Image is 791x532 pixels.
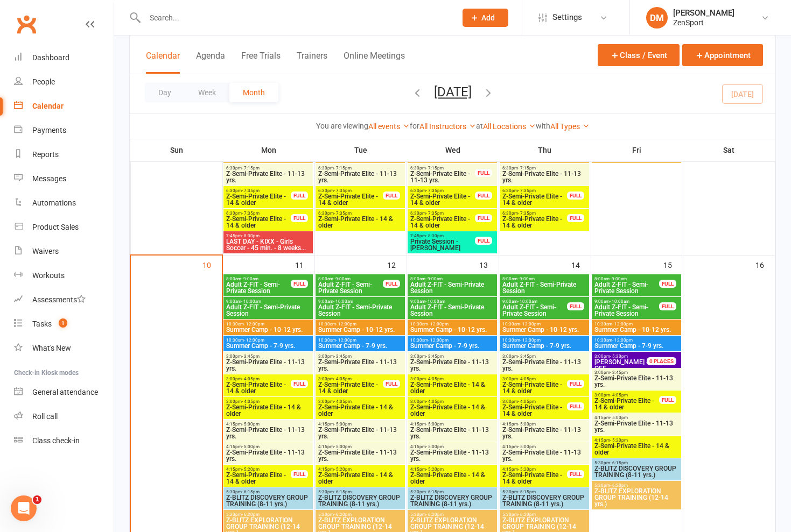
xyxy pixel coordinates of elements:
div: FULL [475,237,492,245]
button: [DATE] [434,84,472,100]
span: Z-Semi-Private Elite - 11-13 yrs. [318,171,403,183]
span: Z-Semi-Private Elite - 14 & older [318,404,403,417]
button: Online Meetings [344,51,405,74]
span: - 4:05pm [610,393,628,398]
div: FULL [475,191,492,200]
span: 6:30pm [502,211,568,216]
span: 9:00am [594,299,660,304]
span: - 10:00am [610,299,629,304]
div: Messages [32,174,66,183]
span: Z-Semi-Private Elite - 11-13 yrs. [502,449,587,462]
button: Month [229,83,278,102]
button: Class / Event [598,44,680,66]
span: 10:30am [226,338,311,343]
span: - 9:00am [333,276,351,281]
span: Z-Semi-Private Elite - 14 & older [226,193,291,206]
div: FULL [567,402,584,410]
div: FULL [291,214,308,222]
span: Z-Semi-Private Elite - 11-13 yrs. [410,427,495,439]
span: - 4:05pm [334,399,352,404]
div: Reports [32,150,59,159]
span: Private Session - [PERSON_NAME] [410,238,475,251]
span: 3:00pm [318,354,403,359]
span: - 8:30pm [426,233,444,238]
span: 4:15pm [594,438,679,443]
span: Adult Z-FIT - Semi-Private Session [226,281,291,294]
span: 3:00pm [318,377,383,381]
span: Z-Semi-Private Elite - 14 & older [318,216,403,229]
div: Calendar [32,102,64,110]
span: Z-Semi-Private Elite - 14 & older [502,381,568,394]
span: Summer Camp - 10-12 yrs. [410,327,495,333]
div: FULL [659,302,676,310]
a: All events [368,122,410,131]
span: Z-Semi-Private Elite - 11-13 yrs. [226,359,311,372]
span: 4:15pm [410,422,495,427]
span: Z-Semi-Private Elite - 14 & older [226,381,291,394]
span: - 7:35pm [242,188,260,193]
span: Summer Camp - 7-9 yrs. [594,343,679,349]
div: 10 [202,256,222,273]
span: - 10:00am [241,299,261,304]
a: Clubworx [13,11,40,38]
span: Summer Camp - 7-9 yrs. [502,343,587,349]
div: 12 [387,256,407,273]
span: 6:30pm [410,166,475,171]
span: - 5:20pm [426,467,444,472]
span: - 7:35pm [334,211,352,216]
a: People [14,70,114,94]
span: - 9:00am [610,276,627,281]
button: Free Trials [241,51,281,74]
div: FULL [659,280,676,288]
a: Calendar [14,94,114,118]
span: 3:00pm [226,377,291,381]
button: Trainers [297,51,327,74]
span: - 4:05pm [518,377,536,381]
span: - 9:00am [517,276,535,281]
span: 10:30am [502,322,587,327]
span: - 4:05pm [426,399,444,404]
span: - 4:05pm [426,377,444,381]
span: Adult Z-FIT - Semi-Private Session [502,304,568,317]
input: Search... [142,10,449,25]
span: 3:00pm [594,370,679,375]
span: Z-Semi-Private Elite - 11-13 yrs. [594,375,679,388]
span: 4:15pm [318,444,403,449]
span: - 3:45pm [426,354,444,359]
span: - 7:15pm [334,166,352,171]
span: Z-Semi-Private Elite - 14 & older [502,472,568,485]
div: FULL [291,191,308,200]
span: 10:30am [502,338,587,343]
span: - 7:15pm [518,166,536,171]
span: Z-Semi-Private Elite - 14 & older [410,404,495,417]
span: Z-Semi-Private Elite - 14 & older [502,404,568,417]
span: Z-Semi-Private Elite - 11-13 yrs. [410,449,495,462]
span: Z-Semi-Private Elite - 11-13 yrs. [410,359,495,372]
span: Z-BLITZ EXPLORATION GROUP TRAINING (12-14 yrs.) [594,488,679,507]
span: - 12:00pm [244,338,264,343]
span: 4:15pm [318,467,403,472]
span: 4:15pm [410,467,495,472]
span: - 3:45pm [242,354,260,359]
span: 4:15pm [502,467,568,472]
a: What's New [14,336,114,360]
span: - 10:00am [425,299,445,304]
span: 3:00pm [594,393,660,398]
span: 5:30pm [594,460,679,465]
div: Tasks [32,320,52,328]
button: Appointment [682,44,763,66]
span: - 5:00pm [426,444,444,449]
a: Workouts [14,264,114,288]
span: - 4:05pm [242,377,260,381]
span: - 7:15pm [242,166,260,171]
span: 3:00pm [502,354,587,359]
a: All Types [550,122,590,131]
span: Summer Camp - 10-12 yrs. [318,327,403,333]
div: FULL [567,214,584,222]
span: 6:30pm [410,211,475,216]
span: Z-Semi-Private Elite - 11-13 yrs. [502,171,587,183]
span: 9:00am [502,299,568,304]
a: Messages [14,167,114,191]
span: Summer Camp - 7-9 yrs. [410,343,495,349]
span: 4:15pm [410,444,495,449]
